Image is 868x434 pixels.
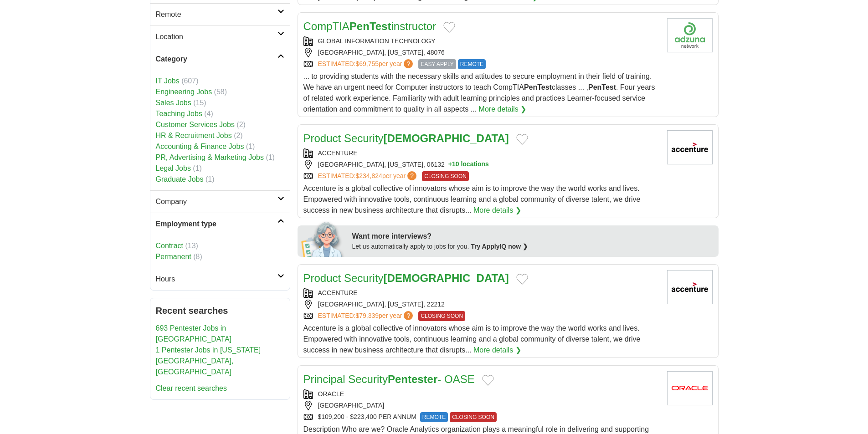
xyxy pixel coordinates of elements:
[667,18,713,52] img: Company logo
[303,401,660,410] div: [GEOGRAPHIC_DATA]
[303,324,641,354] span: Accenture is a global collective of innovators whose aim is to improve the way the world works an...
[355,312,379,319] span: $79,339
[458,59,486,69] span: REMOTE
[318,149,358,157] a: ACCENTURE
[407,171,416,180] span: ?
[266,153,275,161] span: (1)
[303,300,660,309] div: [GEOGRAPHIC_DATA], [US_STATE], 22212
[156,88,212,96] a: Engineering Jobs
[667,270,713,304] img: Accenture logo
[355,172,382,179] span: $234,824
[204,110,213,117] span: (4)
[422,171,469,181] span: CLOSING SOON
[473,345,521,356] a: More details ❯
[150,48,290,70] a: Category
[156,54,277,65] h2: Category
[156,132,232,139] a: HR & Recruitment Jobs
[156,384,227,392] a: Clear recent searches
[352,231,713,242] div: Want more interviews?
[156,253,191,260] a: Permanent
[150,213,290,235] a: Employment type
[156,164,191,172] a: Legal Jobs
[156,346,261,376] a: 1 Pentester Jobs in [US_STATE][GEOGRAPHIC_DATA], [GEOGRAPHIC_DATA]
[193,164,202,172] span: (1)
[303,412,660,422] div: $109,200 - $223,400 PER ANNUM
[473,205,521,216] a: More details ❯
[450,412,497,422] span: CLOSING SOON
[246,143,255,150] span: (1)
[303,160,660,169] div: [GEOGRAPHIC_DATA], [US_STATE], 06132
[181,77,198,85] span: (607)
[318,390,344,398] a: ORACLE
[156,77,180,85] a: IT Jobs
[516,134,528,145] button: Add to favorite jobs
[318,289,358,296] a: ACCENTURE
[150,268,290,290] a: Hours
[303,132,509,144] a: Product Security[DEMOGRAPHIC_DATA]
[156,274,277,285] h2: Hours
[156,99,191,107] a: Sales Jobs
[301,220,345,257] img: apply-iq-scientist.png
[384,272,509,284] strong: [DEMOGRAPHIC_DATA]
[420,412,448,422] span: REMOTE
[404,59,413,68] span: ?
[448,160,489,169] button: +10 locations
[318,59,415,69] a: ESTIMATED:$69,755per year?
[156,153,264,161] a: PR, Advertising & Marketing Jobs
[471,243,528,250] a: Try ApplyIQ now ❯
[150,3,290,26] a: Remote
[418,59,456,69] span: EASY APPLY
[303,48,660,57] div: [GEOGRAPHIC_DATA], [US_STATE], 48076
[150,26,290,48] a: Location
[193,99,206,107] span: (15)
[156,304,284,317] h2: Recent searches
[156,121,235,128] a: Customer Services Jobs
[349,20,391,32] strong: PenTest
[236,121,246,128] span: (2)
[318,171,419,181] a: ESTIMATED:$234,824per year?
[448,160,452,169] span: +
[303,36,660,46] div: GLOBAL INFORMATION TECHNOLOGY
[404,311,413,320] span: ?
[303,373,475,385] a: Principal SecurityPentester- OASE
[443,22,455,33] button: Add to favorite jobs
[156,324,232,343] a: 693 Pentester Jobs in [GEOGRAPHIC_DATA]
[667,371,713,405] img: Oracle logo
[156,31,277,42] h2: Location
[303,272,509,284] a: Product Security[DEMOGRAPHIC_DATA]
[156,196,277,207] h2: Company
[193,253,202,260] span: (8)
[667,130,713,164] img: Accenture logo
[156,110,202,117] a: Teaching Jobs
[524,83,552,91] strong: PenTest
[234,132,243,139] span: (2)
[482,375,494,386] button: Add to favorite jobs
[156,143,244,150] a: Accounting & Finance Jobs
[205,175,215,183] span: (1)
[156,9,277,20] h2: Remote
[588,83,616,91] strong: PenTest
[156,242,183,250] a: Contract
[156,175,204,183] a: Graduate Jobs
[185,242,198,250] span: (13)
[418,311,465,321] span: CLOSING SOON
[303,20,437,32] a: CompTIAPenTestinstructor
[352,242,713,251] div: Let us automatically apply to jobs for you.
[303,72,655,113] span: ... to providing students with the necessary skills and attitudes to secure employment in their f...
[384,132,509,144] strong: [DEMOGRAPHIC_DATA]
[388,373,437,385] strong: Pentester
[479,104,527,115] a: More details ❯
[355,60,379,67] span: $69,755
[214,88,227,96] span: (58)
[303,184,641,214] span: Accenture is a global collective of innovators whose aim is to improve the way the world works an...
[150,190,290,213] a: Company
[516,274,528,285] button: Add to favorite jobs
[156,219,277,230] h2: Employment type
[318,311,415,321] a: ESTIMATED:$79,339per year?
